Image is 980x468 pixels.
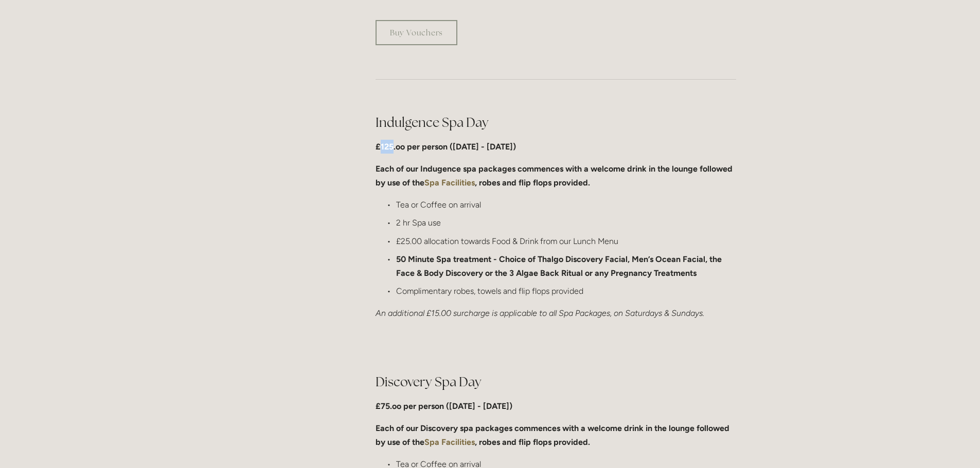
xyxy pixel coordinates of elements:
[396,254,724,278] strong: 50 Minute Spa treatment - Choice of Thalgo Discovery Facial, Men’s Ocean Facial, the Face & Body ...
[376,114,736,132] h2: Indulgence Spa Day
[396,234,736,248] p: £25.00 allocation towards Food & Drink from our Lunch Menu
[376,142,516,152] strong: £125.oo per person ([DATE] - [DATE])
[424,178,475,188] a: Spa Facilities
[396,198,736,212] p: Tea or Coffee on arrival
[475,178,590,188] strong: , robes and flip flops provided.
[396,216,736,230] p: 2 hr Spa use
[424,437,475,447] a: Spa Facilities
[396,284,736,298] p: Complimentary robes, towels and flip flops provided
[376,373,736,391] h2: Discovery Spa Day
[376,20,457,45] a: Buy Vouchers
[376,308,704,318] em: An additional £15.00 surcharge is applicable to all Spa Packages, on Saturdays & Sundays.
[376,423,732,447] strong: Each of our Discovery spa packages commences with a welcome drink in the lounge followed by use o...
[376,164,735,188] strong: Each of our Indugence spa packages commences with a welcome drink in the lounge followed by use o...
[376,401,512,411] strong: £75.oo per person ([DATE] - [DATE])
[475,437,590,447] strong: , robes and flip flops provided.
